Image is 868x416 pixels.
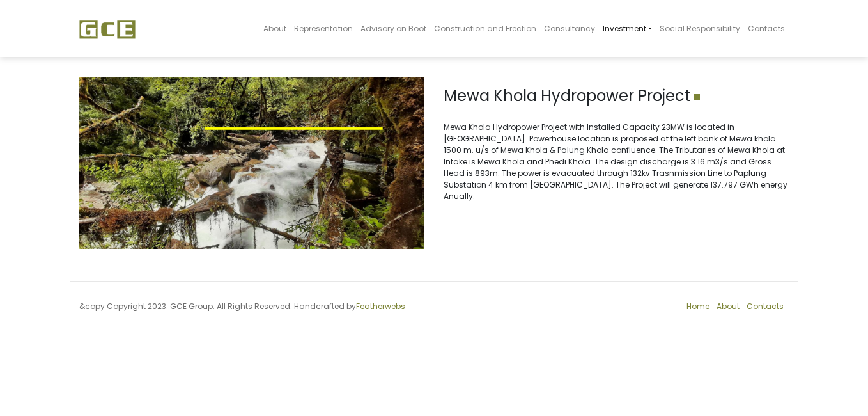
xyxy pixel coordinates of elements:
[603,23,646,34] span: Investment
[660,23,740,34] span: Social Responsibility
[263,23,286,34] span: About
[444,87,789,106] h1: Mewa Khola Hydropower Project
[79,20,136,39] img: GCE Group
[544,23,595,34] span: Consultancy
[747,301,784,312] a: Contacts
[430,4,540,53] a: Construction and Erection
[540,4,599,53] a: Consultancy
[357,4,430,53] a: Advisory on Boot
[434,23,536,34] span: Construction and Erection
[744,4,789,53] a: Contacts
[686,301,709,312] a: Home
[70,301,434,320] div: &copy Copyright 2023. GCE Group. All Rights Reserved. Handcrafted by
[599,4,656,53] a: Investment
[294,23,353,34] span: Representation
[444,122,789,202] p: Mewa Khola Hydropower Project with Installed Capacity 23MW is located in [GEOGRAPHIC_DATA]. Power...
[356,301,405,312] a: Featherwebs
[748,23,785,34] span: Contacts
[360,23,426,34] span: Advisory on Boot
[290,4,357,53] a: Representation
[260,4,290,53] a: About
[656,4,744,53] a: Social Responsibility
[717,301,740,312] a: About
